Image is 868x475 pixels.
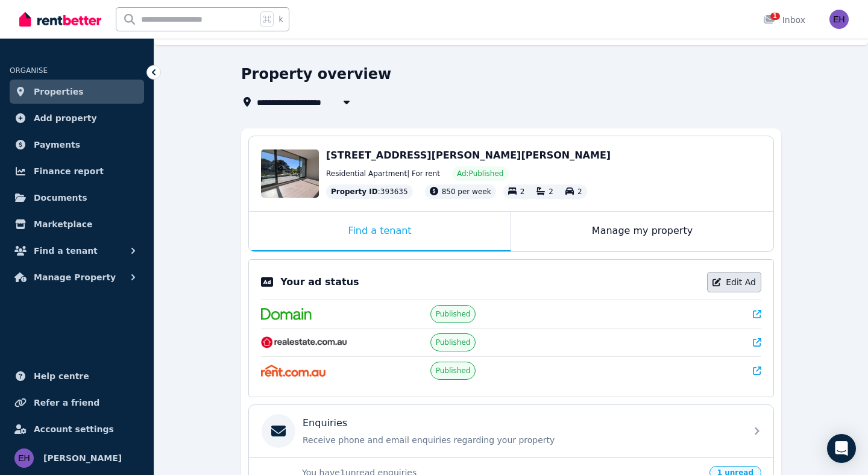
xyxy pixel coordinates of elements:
span: Payments [34,137,80,152]
a: EnquiriesReceive phone and email enquiries regarding your property [249,405,773,457]
a: Documents [10,186,144,210]
span: Account settings [34,422,114,436]
span: Add property [34,111,97,125]
span: Residential Apartment | For rent [326,169,440,178]
a: Help centre [10,364,144,388]
a: Properties [10,80,144,104]
span: 2 [549,187,553,196]
a: Finance report [10,159,144,183]
img: Domain.com.au [261,308,312,320]
span: 2 [520,187,525,196]
span: [PERSON_NAME] [43,451,122,465]
div: Find a tenant [249,212,511,251]
span: k [278,14,283,24]
span: 850 per week [442,187,491,196]
span: Help centre [34,369,89,383]
img: RealEstate.com.au [261,336,347,348]
a: Refer a friend [10,391,144,415]
p: Enquiries [303,416,347,430]
span: Published [436,338,471,347]
span: Marketplace [34,217,92,231]
img: Rent.com.au [261,365,325,377]
p: Receive phone and email enquiries regarding your property [303,434,739,446]
span: [STREET_ADDRESS][PERSON_NAME][PERSON_NAME] [326,149,611,161]
a: Edit Ad [707,272,761,292]
h1: Property overview [241,64,391,84]
a: Marketplace [10,212,144,236]
div: Open Intercom Messenger [827,434,856,463]
img: Ed Harris [829,10,849,29]
span: Published [436,309,471,319]
span: Property ID [331,187,378,197]
a: Add property [10,106,144,130]
a: Account settings [10,417,144,441]
div: Inbox [763,14,805,26]
span: Ad: Published [457,169,503,178]
p: Your ad status [280,275,359,289]
span: 1 [770,13,780,20]
div: Manage my property [511,212,773,251]
span: ORGANISE [10,66,48,75]
a: Payments [10,133,144,157]
span: Finance report [34,164,104,178]
button: Manage Property [10,265,144,289]
span: Manage Property [34,270,116,285]
span: 2 [577,187,582,196]
img: RentBetter [19,10,101,28]
span: Documents [34,190,87,205]
img: Ed Harris [14,448,34,468]
button: Find a tenant [10,239,144,263]
span: Properties [34,84,84,99]
div: : 393635 [326,184,413,199]
span: Refer a friend [34,395,99,410]
span: Published [436,366,471,376]
span: Find a tenant [34,244,98,258]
